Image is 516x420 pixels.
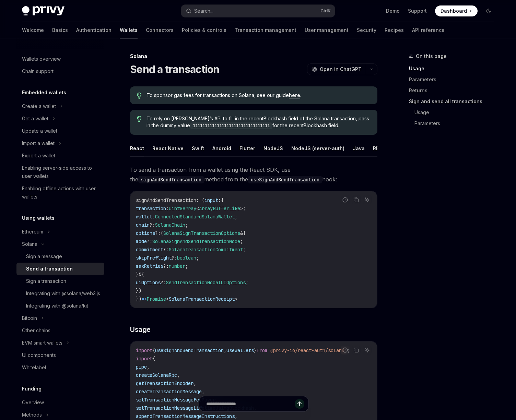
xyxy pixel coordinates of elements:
span: ?: [163,263,169,269]
span: }) [136,296,141,302]
span: ; [196,255,199,261]
div: Other chains [22,326,50,335]
span: transaction [136,205,166,212]
span: Dashboard [441,8,467,14]
span: } [136,271,139,277]
button: Toggle dark mode [483,5,494,16]
div: Chain support [22,67,54,75]
span: SolanaTransactionReceipt [169,296,235,302]
span: , [177,372,180,378]
span: SolanaSignAndSendTransactionMode [152,238,240,244]
span: SolanaTransactionCommitment [169,247,243,253]
span: } [254,347,257,353]
a: Integrating with @solana/kit [16,300,104,312]
button: Open in ChatGPT [307,63,366,75]
code: useSignAndSendTransaction [248,176,322,183]
a: Support [408,8,427,14]
a: User management [305,22,349,38]
a: Transaction management [235,22,296,38]
span: uiOptions [136,279,161,286]
button: Report incorrect code [341,195,350,204]
div: Methods [22,411,42,419]
div: Wallets overview [22,55,61,63]
div: Sign a transaction [26,277,66,285]
button: Copy the contents from the code block [352,195,361,204]
a: Export a wallet [16,149,104,162]
span: getTransactionEncoder [136,380,193,386]
a: Other chains [16,324,104,337]
button: Ask AI [363,195,372,204]
button: Copy the contents from the code block [352,346,361,355]
span: { [152,347,155,353]
code: 11111111111111111111111111111111 [190,122,272,129]
span: import [136,356,152,362]
button: Report incorrect code [341,346,350,355]
span: ?: [163,247,169,253]
span: { [141,271,144,277]
button: Flutter [239,140,255,156]
span: ?: [155,230,161,236]
span: useSignAndSendTransaction [155,347,224,353]
span: , [147,364,150,370]
span: { [152,356,155,362]
span: { [243,230,246,236]
a: Usage [414,107,500,118]
span: SendTransactionModalUIOptions [166,279,246,286]
span: Uint8Array [169,205,196,212]
div: Enabling offline actions with user wallets [22,184,100,201]
button: Search...CtrlK [181,5,335,17]
span: ; [246,279,248,286]
a: Sign a message [16,250,104,263]
span: signAndSendTransaction [136,197,196,203]
button: Java [353,140,365,156]
span: On this page [416,52,447,60]
span: , [224,347,226,353]
a: Whitelabel [16,361,104,374]
div: Import a wallet [22,139,55,147]
button: Android [212,140,231,156]
button: React Native [152,140,184,156]
span: , [202,388,204,395]
div: Integrating with @solana/kit [26,302,88,310]
img: dark logo [22,6,64,16]
span: { [221,197,224,203]
span: ArrayBufferLike [199,205,240,212]
div: Enabling server-side access to user wallets [22,164,100,180]
div: UI components [22,351,56,359]
span: chain [136,222,150,228]
span: skipPreflight [136,255,172,261]
div: Export a wallet [22,152,55,160]
h5: Using wallets [22,214,55,222]
span: createTransactionMessage [136,388,202,395]
button: REST API [373,140,395,156]
span: To send a transaction from a wallet using the React SDK, use the method from the hook: [130,165,377,184]
span: : [218,197,221,203]
span: ; [240,238,243,244]
a: Demo [386,8,400,14]
a: Parameters [409,74,500,85]
a: Wallets [120,22,138,38]
span: Open in ChatGPT [320,66,362,73]
div: Sign a message [26,252,62,261]
button: Send message [295,399,304,409]
div: Update a wallet [22,127,57,135]
a: Update a wallet [16,125,104,137]
a: Security [357,22,376,38]
span: createSolanaRpc [136,372,177,378]
a: API reference [412,22,445,38]
span: SolanaSignTransactionOptions [163,230,240,236]
span: commitment [136,247,163,253]
a: Overview [16,396,104,409]
h1: Send a transaction [130,63,220,75]
span: Usage [130,325,151,334]
span: Promise [147,296,166,302]
span: >; [240,205,246,212]
span: & [139,271,141,277]
span: ( [161,230,163,236]
span: To rely on [PERSON_NAME]’s API to fill in the recentBlockhash field of the Solana transaction, pa... [146,115,371,129]
div: Ethereum [22,228,43,236]
span: ConnectedStandardSolanaWallet [155,214,235,220]
span: '@privy-io/react-auth/solana' [268,347,347,353]
a: here [289,92,300,98]
span: pipe [136,364,147,370]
